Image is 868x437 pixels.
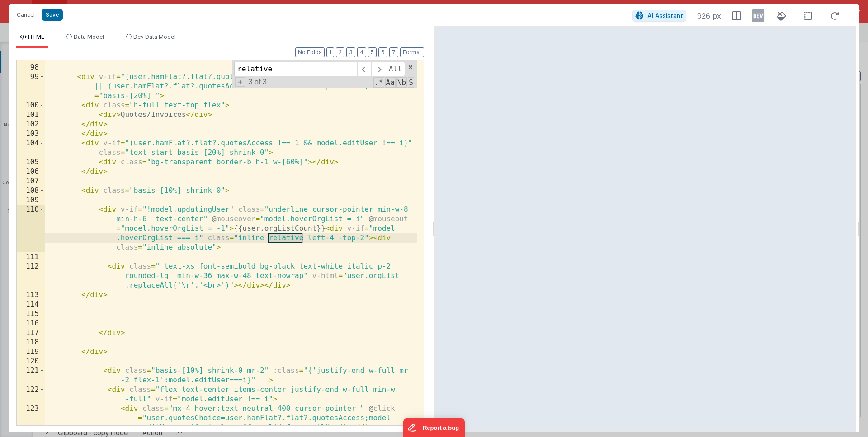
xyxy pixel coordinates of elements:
[17,404,45,432] div: 123
[17,139,45,158] div: 104
[632,10,686,22] button: AI Assistant
[17,63,45,72] div: 98
[17,309,45,319] div: 115
[17,195,45,205] div: 109
[295,47,325,57] button: No Folds
[17,158,45,167] div: 105
[74,33,104,40] span: Data Model
[17,129,45,139] div: 103
[326,47,334,57] button: 1
[17,205,45,252] div: 110
[17,385,45,404] div: 122
[17,72,45,101] div: 99
[400,47,424,57] button: Format
[368,47,377,57] button: 5
[17,186,45,195] div: 108
[378,47,387,57] button: 6
[17,177,45,186] div: 107
[373,77,384,88] span: RegExp Search
[17,167,45,177] div: 106
[17,120,45,129] div: 102
[647,12,683,19] span: AI Assistant
[336,47,344,57] button: 2
[17,319,45,328] div: 116
[697,10,721,21] span: 926 px
[357,47,366,57] button: 4
[17,110,45,120] div: 101
[17,252,45,262] div: 111
[408,77,414,88] span: Search In Selection
[245,78,270,86] span: 3 of 3
[234,62,357,76] input: Search for
[17,101,45,110] div: 100
[17,347,45,357] div: 119
[389,47,398,57] button: 7
[17,262,45,290] div: 112
[17,328,45,338] div: 117
[346,47,355,57] button: 3
[17,357,45,366] div: 120
[17,300,45,309] div: 114
[17,366,45,385] div: 121
[17,338,45,347] div: 118
[385,77,396,88] span: CaseSensitive Search
[42,9,63,21] button: Save
[396,77,407,88] span: Whole Word Search
[235,77,245,87] span: Toggel Replace mode
[12,9,39,21] button: Cancel
[386,62,405,76] span: Alt-Enter
[403,418,465,437] iframe: Marker.io feedback button
[17,290,45,300] div: 113
[133,33,175,40] span: Dev Data Model
[28,33,44,40] span: HTML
